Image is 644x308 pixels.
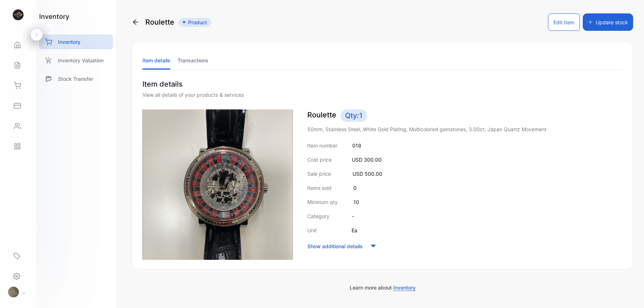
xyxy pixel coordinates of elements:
[178,51,208,70] li: Transactions
[352,157,382,163] span: USD 300.00
[307,242,363,250] p: Show additional details
[39,12,69,21] h1: inventory
[353,171,382,177] span: USD 500.00
[307,170,331,178] p: Sale price
[307,156,332,163] p: Cost price
[353,184,357,192] p: 0
[307,125,623,133] p: 50mm, Stainless Steel, White Gold Plating, Multicolored gemstones, 3.00ct, Japan Quartz Movement
[307,109,623,122] p: Roulette
[548,13,580,31] button: Edit Item
[142,109,293,260] img: item
[393,284,416,291] span: Inventory
[307,184,332,192] p: Items sold
[353,198,359,206] p: 10
[307,198,338,206] p: Minimum qty
[142,79,623,90] p: Item details
[39,34,113,49] a: Inventory
[307,212,329,220] p: Category
[39,53,113,68] a: Inventory Valuation
[352,226,357,234] p: Ea
[142,91,623,99] div: View all details of your products & services
[132,284,633,291] p: Learn more about
[8,287,19,297] img: profile
[58,75,93,83] p: Stock Transfer
[13,9,24,20] img: logo
[58,38,80,46] p: Inventory
[132,13,211,31] div: Roulette
[58,57,104,64] p: Inventory Valuation
[352,212,354,220] p: -
[179,18,211,27] span: Product
[142,51,170,70] li: Item details
[307,226,317,234] p: Unit
[39,71,113,86] a: Stock Transfer
[307,142,337,149] p: Item number
[583,13,633,31] button: Update stock
[352,142,361,149] p: 018
[341,109,367,122] span: Qty: 1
